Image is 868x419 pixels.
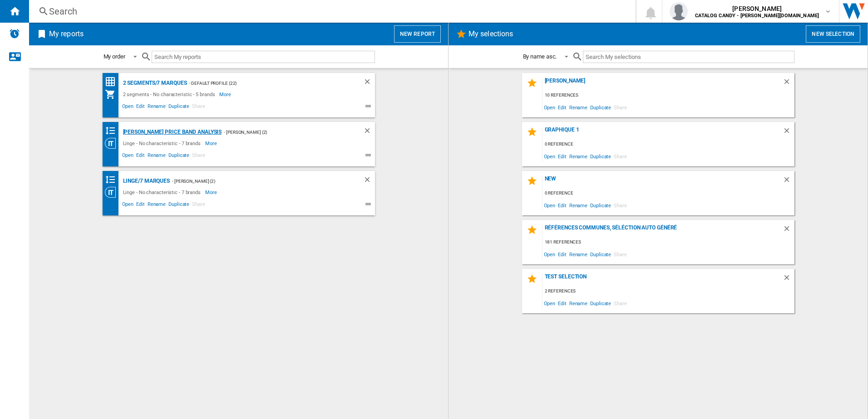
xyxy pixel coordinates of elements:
[152,51,375,63] input: Search My reports
[467,25,515,43] h2: My selections
[542,248,557,260] span: Open
[222,127,345,138] div: - [PERSON_NAME] (2)
[542,90,794,101] div: 10 references
[146,200,167,211] span: Rename
[9,28,20,39] img: alerts-logo.svg
[170,175,345,187] div: - [PERSON_NAME] (2)
[167,151,191,162] span: Duplicate
[542,237,794,248] div: 181 references
[187,78,345,89] div: - Default profile (22)
[568,101,589,113] span: Rename
[135,151,146,162] span: Edit
[542,273,783,286] div: Test Selection
[542,297,557,309] span: Open
[363,127,375,138] div: Delete
[105,138,121,149] div: Category View
[589,150,612,162] span: Duplicate
[121,175,170,187] div: Linge/7 marques
[47,25,85,43] h2: My reports
[205,138,218,149] span: More
[121,89,220,100] div: 2 segments - No characteristic - 5 brands
[167,102,191,113] span: Duplicate
[121,187,205,198] div: Linge - No characteristic - 7 brands
[589,248,612,260] span: Duplicate
[105,187,121,198] div: Category View
[583,51,794,63] input: Search My selections
[783,224,794,237] div: Delete
[121,127,222,138] div: [PERSON_NAME] Price Band Analysis
[205,187,218,198] span: More
[542,78,783,90] div: [PERSON_NAME]
[557,150,568,162] span: Edit
[191,102,207,113] span: Share
[557,297,568,309] span: Edit
[105,174,121,185] div: Brands banding
[542,175,783,188] div: new
[191,151,207,162] span: Share
[542,139,794,150] div: 0 reference
[394,25,441,43] button: New report
[589,101,612,113] span: Duplicate
[612,199,628,211] span: Share
[695,13,819,19] b: CATALOG CANDY - [PERSON_NAME][DOMAIN_NAME]
[783,273,794,286] div: Delete
[542,150,557,162] span: Open
[670,2,688,20] img: profile.jpg
[542,224,783,237] div: Références communes, séléction auto généré
[104,53,125,60] div: My order
[219,89,232,100] span: More
[568,297,589,309] span: Rename
[557,199,568,211] span: Edit
[363,175,375,187] div: Delete
[135,102,146,113] span: Edit
[167,200,191,211] span: Duplicate
[121,200,135,211] span: Open
[589,297,612,309] span: Duplicate
[105,76,121,88] div: Price Matrix
[121,151,135,162] span: Open
[783,127,794,139] div: Delete
[557,248,568,260] span: Edit
[806,25,860,43] button: New selection
[105,89,121,100] div: My Assortment
[121,78,187,89] div: 2 segments/7 marques
[542,188,794,199] div: 0 reference
[783,78,794,90] div: Delete
[191,200,207,211] span: Share
[612,150,628,162] span: Share
[542,127,783,139] div: Graphique 1
[612,101,628,113] span: Share
[135,200,146,211] span: Edit
[695,4,819,13] span: [PERSON_NAME]
[542,199,557,211] span: Open
[523,53,557,60] div: By name asc.
[49,5,612,18] div: Search
[568,248,589,260] span: Rename
[363,78,375,89] div: Delete
[783,175,794,188] div: Delete
[568,199,589,211] span: Rename
[105,125,121,136] div: Brands banding
[121,138,205,149] div: Linge - No characteristic - 7 brands
[557,101,568,113] span: Edit
[146,151,167,162] span: Rename
[568,150,589,162] span: Rename
[542,101,557,113] span: Open
[121,102,135,113] span: Open
[612,297,628,309] span: Share
[542,286,794,297] div: 2 references
[612,248,628,260] span: Share
[589,199,612,211] span: Duplicate
[146,102,167,113] span: Rename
